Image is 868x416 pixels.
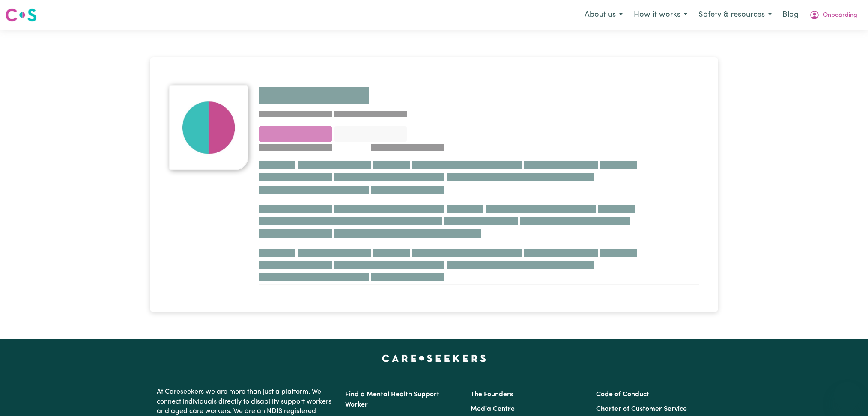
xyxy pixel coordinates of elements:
a: Careseekers logo [5,5,37,25]
a: Careseekers home page [382,355,486,362]
a: Charter of Customer Service [596,406,687,413]
span: Onboarding [823,11,857,20]
button: How it works [628,6,693,24]
a: Blog [777,6,804,24]
a: Media Centre [471,406,515,413]
a: The Founders [471,391,513,398]
button: Safety & resources [693,6,777,24]
button: About us [579,6,628,24]
img: Careseekers logo [5,7,37,23]
button: My Account [804,6,863,24]
iframe: Button to launch messaging window [834,382,861,409]
a: Code of Conduct [596,391,649,398]
a: Find a Mental Health Support Worker [345,391,439,408]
